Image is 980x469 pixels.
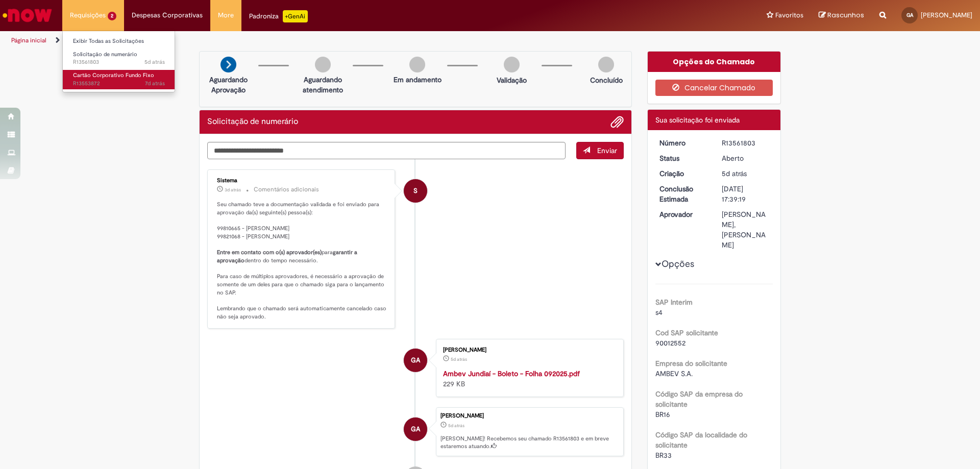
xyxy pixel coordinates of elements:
span: [PERSON_NAME] [921,11,972,19]
span: 5d atrás [448,423,464,429]
span: Solicitação de numerário [73,51,137,58]
textarea: Digite sua mensagem aqui... [207,142,566,159]
span: GA [411,417,420,441]
span: Favoritos [775,10,803,20]
img: img-circle-grey.png [598,57,614,72]
span: 2 [108,12,116,20]
span: Sua solicitação foi enviada [655,115,740,125]
p: Validação [497,75,527,85]
span: 90012552 [655,338,685,348]
div: Sistema [217,178,387,184]
p: Concluído [590,75,623,85]
span: s4 [655,308,663,317]
div: [DATE] 17:39:19 [722,184,769,204]
p: Seu chamado teve a documentação validada e foi enviado para aprovação da(s) seguinte(s) pessoa(s)... [217,201,387,321]
b: Empresa do solicitante [655,359,727,368]
dt: Criação [652,168,715,179]
button: Adicionar anexos [610,115,624,129]
span: Cartão Corporativo Fundo Fixo [73,71,154,79]
span: Despesas Corporativas [132,10,203,20]
span: R13553872 [73,80,165,88]
b: Código SAP da empresa do solicitante [655,389,743,409]
span: Rascunhos [827,10,864,20]
small: Comentários adicionais [254,185,319,194]
span: Requisições [70,10,106,20]
dt: Conclusão Estimada [652,184,715,204]
p: Aguardando atendimento [298,75,348,95]
p: [PERSON_NAME]! Recebemos seu chamado R13561803 e em breve estaremos atuando. [440,435,618,451]
img: arrow-next.png [220,57,236,72]
div: GIULIA GABRIELI SILVA ALEIXO [404,349,427,372]
time: 26/09/2025 17:08:46 [225,187,241,193]
b: garantir a aprovação [217,249,359,264]
time: 24/09/2025 09:39:16 [144,58,165,66]
span: 7d atrás [145,80,165,87]
span: GA [906,12,913,18]
div: Opções do Chamado [648,52,781,72]
img: ServiceNow [1,5,54,26]
div: [PERSON_NAME] [440,413,618,419]
span: GA [411,348,420,373]
a: Rascunhos [819,11,864,20]
dt: Status [652,153,715,163]
span: S [413,179,418,203]
div: 229 KB [443,368,613,389]
b: Entre em contato com o(s) aprovador(es) [217,249,322,256]
button: Cancelar Chamado [655,80,773,96]
span: BR33 [655,451,672,460]
img: img-circle-grey.png [409,57,425,72]
a: Exibir Todas as Solicitações [63,36,175,47]
time: 24/09/2025 09:39:15 [722,169,747,178]
p: Em andamento [394,75,442,85]
span: R13561803 [73,58,165,66]
ul: Requisições [62,31,175,92]
div: R13561803 [722,138,769,148]
b: SAP Interim [655,298,693,307]
span: AMBEV S.A. [655,369,693,378]
b: Cod SAP solicitante [655,328,718,337]
b: Código SAP da localidade do solicitante [655,430,747,450]
span: Enviar [597,146,617,155]
img: img-circle-grey.png [315,57,331,72]
p: Aguardando Aprovação [204,75,253,95]
span: More [218,10,234,20]
a: Página inicial [11,36,46,44]
button: Enviar [576,142,624,159]
time: 24/09/2025 09:39:15 [448,423,464,429]
div: 24/09/2025 09:39:15 [722,168,769,179]
h2: Solicitação de numerário Histórico de tíquete [207,117,298,127]
img: img-circle-grey.png [504,57,520,72]
div: Aberto [722,153,769,163]
div: [PERSON_NAME], [PERSON_NAME] [722,209,769,250]
ul: Trilhas de página [8,31,646,50]
div: [PERSON_NAME] [443,347,613,353]
span: BR16 [655,410,670,419]
a: Aberto R13561803 : Solicitação de numerário [63,49,175,68]
div: Padroniza [249,10,308,22]
div: GIULIA GABRIELI SILVA ALEIXO [404,417,427,441]
li: GIULIA GABRIELI SILVA ALEIXO [207,407,624,456]
span: 3d atrás [225,187,241,193]
p: +GenAi [283,10,308,22]
span: 5d atrás [451,356,467,362]
dt: Aprovador [652,209,715,219]
time: 24/09/2025 09:39:09 [451,356,467,362]
span: 5d atrás [144,58,165,66]
time: 22/09/2025 09:29:39 [145,80,165,87]
div: System [404,179,427,203]
a: Ambev Jundiaí - Boleto - Folha 092025.pdf [443,369,580,378]
span: 5d atrás [722,169,747,178]
a: Aberto R13553872 : Cartão Corporativo Fundo Fixo [63,70,175,89]
dt: Número [652,138,715,148]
